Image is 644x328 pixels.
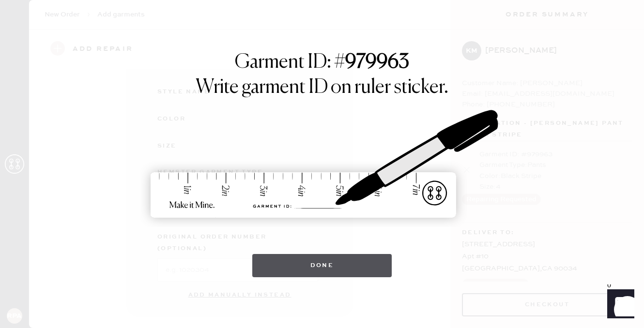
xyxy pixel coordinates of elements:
iframe: Front Chat [598,284,640,326]
img: ruler-sticker-sharpie.svg [140,85,504,244]
strong: 979963 [345,53,409,72]
button: Done [252,254,392,277]
h1: Garment ID: # [235,51,409,76]
h1: Write garment ID on ruler sticker. [196,76,448,99]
